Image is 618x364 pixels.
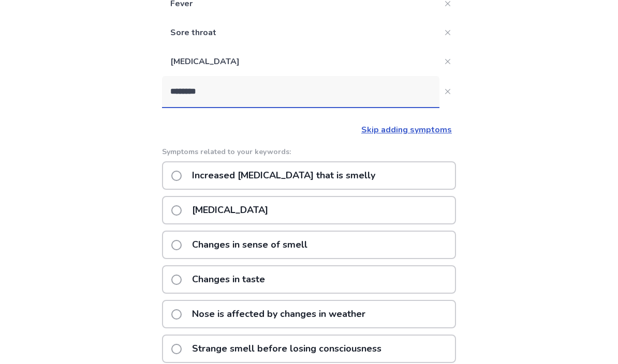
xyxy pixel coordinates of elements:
[186,336,388,362] p: Strange smell before losing consciousness
[186,197,274,223] p: [MEDICAL_DATA]
[439,53,456,70] button: Close
[439,83,456,100] button: Close
[186,162,381,189] p: Increased [MEDICAL_DATA] that is smelly
[162,18,439,47] p: Sore throat
[439,24,456,41] button: Close
[186,301,372,327] p: Nose is affected by changes in weather
[361,124,452,135] a: Skip adding symptoms
[162,146,456,157] p: Symptoms related to your keywords:
[162,76,439,107] input: Close
[162,47,439,76] p: [MEDICAL_DATA]
[186,266,271,293] p: Changes in taste
[186,232,314,258] p: Changes in sense of smell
